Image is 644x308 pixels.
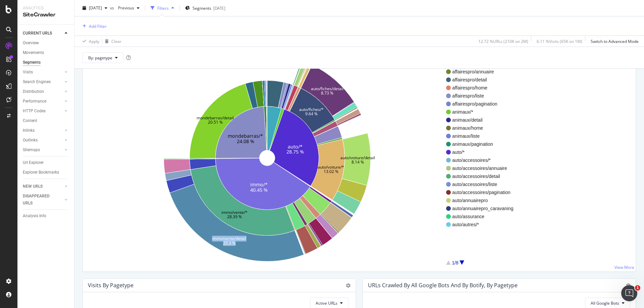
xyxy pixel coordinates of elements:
[321,90,333,96] text: 8.73 %
[80,36,99,47] button: Apply
[452,84,513,91] span: affairespro/home
[23,127,35,134] div: Inlinks
[193,5,211,11] span: Segments
[591,38,639,44] div: Switch to Advanced Mode
[250,181,268,188] text: immo/*
[23,69,33,76] div: Visits
[452,205,513,212] span: auto/annuairepro_caravaning
[591,300,619,306] span: All Google Bots
[324,169,338,174] text: 13.02 %
[23,146,63,153] a: Sitemaps
[23,69,63,76] a: Visits
[614,264,634,270] a: View More
[250,187,268,193] text: 40.45 %
[23,30,63,37] a: CURRENT URLS
[588,36,639,47] button: Switch to Advanced Mode
[626,283,631,288] i: Options
[197,115,234,121] text: mondebarras/detail
[148,3,177,13] button: Filters
[227,214,242,220] text: 28.39 %
[208,119,223,125] text: 20.51 %
[340,155,375,161] text: auto/voiture/detail
[452,221,513,228] span: auto/autres/*
[452,173,513,180] span: auto/accessoires/detail
[311,86,343,91] text: auto/fiches/detail
[23,159,69,166] a: Url Explorer
[452,109,513,115] span: animaux/*
[23,117,37,124] div: Content
[213,5,225,11] div: [DATE]
[223,240,235,246] text: 25.3 %
[23,78,63,85] a: Search Engines
[23,108,63,115] a: HTTP Codes
[452,141,513,147] span: animaux/pagination
[23,40,69,47] a: Overview
[452,157,513,164] span: auto/accessoires/*
[299,106,324,112] text: auto/fiches/*
[111,38,121,44] div: Clear
[288,143,303,149] text: auto/*
[537,38,582,44] div: 6.11 % Visits ( 65K on 1M )
[110,5,115,11] span: vs
[23,49,69,56] a: Movements
[23,30,52,37] div: CURRENT URLS
[182,3,228,13] button: Segments[DATE]
[621,285,637,301] iframe: Intercom live chat
[221,209,248,215] text: immo/vente/*
[23,127,63,134] a: Inlinks
[368,281,518,290] h4: URLs Crawled by All Google Bots and by Botify, by pagetype
[452,181,513,188] span: auto/accessoires/liste
[452,101,513,107] span: affairespro/pagination
[237,138,254,144] text: 24.08 %
[452,93,513,99] span: affairespro/liste
[23,137,38,144] div: Outlinks
[23,159,44,166] div: Url Explorer
[23,40,39,47] div: Overview
[635,285,640,291] span: 1
[89,23,107,29] div: Add Filter
[23,183,63,190] a: NEW URLS
[228,133,263,139] text: mondebarras/*
[23,49,44,56] div: Movements
[452,125,513,131] span: animaux/home
[23,59,69,66] a: Segments
[89,5,102,11] span: 2025 Sep. 12th
[452,149,513,156] span: auto/*
[115,5,134,11] span: Previous
[23,78,51,85] div: Search Engines
[352,159,364,165] text: 8.14 %
[23,169,59,176] div: Explorer Bookmarks
[80,22,107,30] button: Add Filter
[102,36,121,47] button: Clear
[23,212,46,220] div: Analysis Info
[88,55,112,60] span: By: pagetype
[115,3,142,13] button: Previous
[23,137,63,144] a: Outlinks
[23,193,63,207] a: DISAPPEARED URLS
[452,76,513,83] span: affairespro/detail
[452,213,513,220] span: auto/assurance
[23,108,46,115] div: HTTP Codes
[305,111,318,117] text: 9.64 %
[23,88,63,95] a: Distribution
[23,169,69,176] a: Explorer Bookmarks
[452,189,513,196] span: auto/accessoires/pagination
[23,212,69,220] a: Analysis Info
[212,236,247,241] text: immo/vente/detail
[83,52,123,63] button: By: pagetype
[23,146,40,153] div: Sitemaps
[318,164,344,170] text: auto/voiture/*
[452,133,513,139] span: animaux/liste
[23,193,57,207] div: DISAPPEARED URLS
[23,98,46,105] div: Performance
[346,283,351,288] i: Options
[88,281,133,290] h4: Visits by pagetype
[23,88,44,95] div: Distribution
[452,259,458,266] div: 1/8
[316,300,337,306] span: Active URLs
[80,3,110,13] button: [DATE]
[23,183,43,190] div: NEW URLS
[452,68,513,75] span: affairespro/annuaire
[23,11,69,19] div: SiteCrawler
[89,38,99,44] div: Apply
